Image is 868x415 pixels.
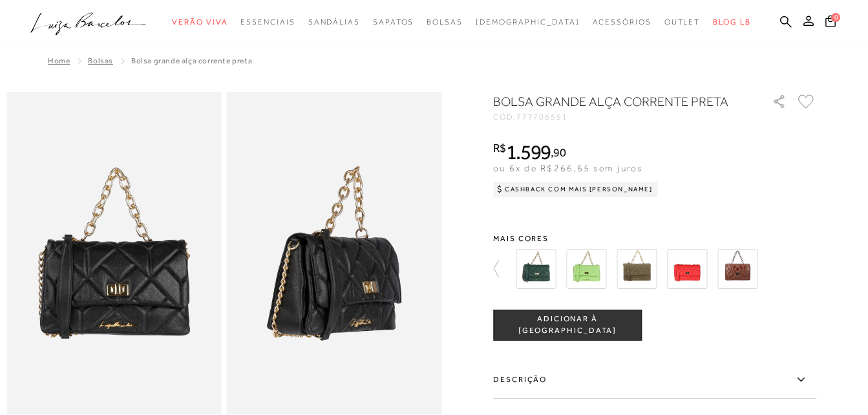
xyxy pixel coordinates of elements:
img: BOLSA GRANDE ALÇA CORRENTE VERDE [516,249,556,289]
span: BLOG LB [713,17,750,27]
img: BOLSA GRANDE ALÇA CORRENTE VERDE [566,249,606,289]
span: Bolsas [427,17,463,27]
span: Sandálias [308,17,360,27]
img: BOLSA GRANDE ALÇA CORRENTE VERMELHA [667,249,707,289]
i: , [551,147,566,158]
span: ou 6x de R$266,65 sem juros [493,163,642,173]
a: noSubCategoriesText [476,10,580,34]
a: categoryNavScreenReaderText [172,10,228,34]
a: Home [48,56,70,65]
label: Descrição [493,361,816,399]
img: image [6,92,222,414]
span: Verão Viva [172,17,228,27]
span: Acessórios [593,17,651,27]
span: 0 [831,13,840,22]
a: categoryNavScreenReaderText [664,10,701,34]
span: 777706551 [516,112,568,122]
span: ADICIONAR À [GEOGRAPHIC_DATA] [494,314,641,336]
a: Bolsas [88,56,113,65]
a: categoryNavScreenReaderText [427,10,463,34]
span: Outlet [664,17,701,27]
i: R$ [493,142,506,154]
span: 90 [553,145,566,159]
span: Sapatos [373,17,414,27]
a: categoryNavScreenReaderText [593,10,651,34]
div: CÓD: [493,113,752,121]
a: categoryNavScreenReaderText [308,10,360,34]
button: ADICIONAR À [GEOGRAPHIC_DATA] [493,310,642,341]
a: categoryNavScreenReaderText [240,10,295,34]
span: Mais cores [493,235,816,242]
img: BOLSA GRANDE ALÇA CORRENTE VERNIZ GANACHE [717,249,757,289]
span: BOLSA GRANDE ALÇA CORRENTE PRETA [131,56,252,65]
span: 1.599 [506,140,551,164]
span: Essenciais [240,17,295,27]
span: [DEMOGRAPHIC_DATA] [476,17,580,27]
a: categoryNavScreenReaderText [373,10,414,34]
div: Cashback com Mais [PERSON_NAME] [493,182,658,197]
button: 0 [821,14,840,32]
img: BOLSA GRANDE ALÇA CORRENTE VERDE TOMILHO [617,249,657,289]
img: image [227,92,442,414]
a: BLOG LB [713,10,750,34]
h1: BOLSA GRANDE ALÇA CORRENTE PRETA [493,92,736,111]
